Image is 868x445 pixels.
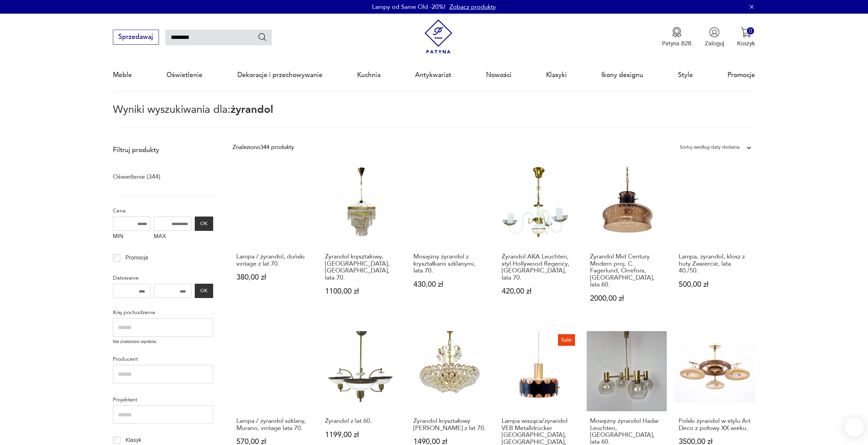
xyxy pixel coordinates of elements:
p: 430,00 zł [413,281,486,288]
p: 420,00 zł [502,288,575,295]
p: Zaloguj [705,40,724,47]
p: Datowanie [113,273,213,282]
div: Znaleziono 344 produkty [233,143,294,152]
a: Antykwariat [415,59,451,91]
h3: Żyrandol AKA Leuchten, styl Hollywood Regency, [GEOGRAPHIC_DATA], lata 70. [502,253,575,281]
img: Patyna - sklep z meblami i dekoracjami vintage [421,19,456,54]
a: Meble [113,59,132,91]
img: Ikona medalu [672,27,682,38]
label: MAX [154,231,191,244]
img: Ikonka użytkownika [709,27,720,38]
a: Mosiężny żyrandol z kryształkami szklanymi, lata 70.Mosiężny żyrandol z kryształkami szklanymi, l... [410,167,490,318]
p: 380,00 zł [236,274,309,281]
a: Żyrandol Mid Century Modern proj. C. Fagerlund, Orrefors, Szwecja, lata 60.Żyrandol Mid Century M... [587,167,667,318]
p: Nie znaleziono wyników [113,339,213,345]
h3: Żyrandol z lat 60. [325,418,398,425]
p: Wyniki wyszukiwania dla: [113,105,755,128]
div: 0 [747,27,754,34]
button: Szukaj [258,32,267,42]
h3: Lampa / żyrandol, duński vintage z lat 70. [236,253,309,267]
a: Klasyki [546,59,567,91]
p: Klasyk [126,436,141,445]
p: Filtruj produkty [113,146,213,154]
h3: Polski żyrandol w stylu Art Deco z połowy XX wieku. [679,418,752,432]
span: żyrandol [231,102,273,117]
p: Promocja [126,253,148,262]
button: OK [195,284,213,298]
a: Ikony designu [601,59,643,91]
a: Oświetlenie (344) [113,171,160,183]
img: Ikona koszyka [741,27,751,38]
button: Sprzedawaj [113,30,159,45]
p: 1100,00 zł [325,288,398,295]
a: Oświetlenie [166,59,203,91]
p: Koszyk [737,40,755,47]
h3: Mosiężny żyrandol z kryształkami szklanymi, lata 70. [413,253,486,274]
button: 0Koszyk [737,27,755,47]
button: OK [195,217,213,231]
a: Nowości [486,59,512,91]
p: Cena [113,206,213,215]
a: Promocje [727,59,755,91]
a: Ikona medaluPatyna B2B [662,27,692,47]
p: Lampy od Same Old -20%! [372,3,445,11]
h3: Żyrandol kryształowy, [GEOGRAPHIC_DATA], [GEOGRAPHIC_DATA], lata 70. [325,253,398,281]
a: Zobacz produkty [450,3,496,11]
button: Zaloguj [705,27,724,47]
a: Sprzedawaj [113,35,159,40]
label: MIN [113,231,150,244]
button: Patyna B2B [662,27,692,47]
a: Dekoracje i przechowywanie [237,59,323,91]
iframe: Smartsupp widget button [845,418,864,437]
h3: Żyrandol Mid Century Modern proj. C. Fagerlund, Orrefors, [GEOGRAPHIC_DATA], lata 60. [590,253,663,288]
a: Żyrandol kryształowy, Železnobrodské Sklo, Czechosłowacja, lata 70.Żyrandol kryształowy, [GEOGRAP... [321,167,401,318]
a: Kuchnia [357,59,381,91]
a: Żyrandol AKA Leuchten, styl Hollywood Regency, Niemcy, lata 70.Żyrandol AKA Leuchten, styl Hollyw... [498,167,578,318]
p: 1199,00 zł [325,431,398,439]
div: Sortuj według daty dodania [680,143,739,152]
a: Lampa, żyrandol, klosz z huty Zawiercie, lata 40./50.Lampa, żyrandol, klosz z huty Zawiercie, lat... [675,167,755,318]
p: 2000,00 zł [590,295,663,302]
a: Style [678,59,693,91]
p: Patyna B2B [662,40,692,47]
h3: Lampa, żyrandol, klosz z huty Zawiercie, lata 40./50. [679,253,752,274]
h3: Lampa / żyrandol szklany, Murano, vintage lata 70. [236,418,309,432]
a: Lampa / żyrandol, duński vintage z lat 70.Lampa / żyrandol, duński vintage z lat 70.380,00 zł [233,167,313,318]
h3: Żyrandol kryształowy [PERSON_NAME] z lat 70. [413,418,486,432]
p: Producent [113,355,213,364]
p: Projektant [113,395,213,404]
p: Kraj pochodzenia [113,308,213,317]
p: 500,00 zł [679,281,752,288]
